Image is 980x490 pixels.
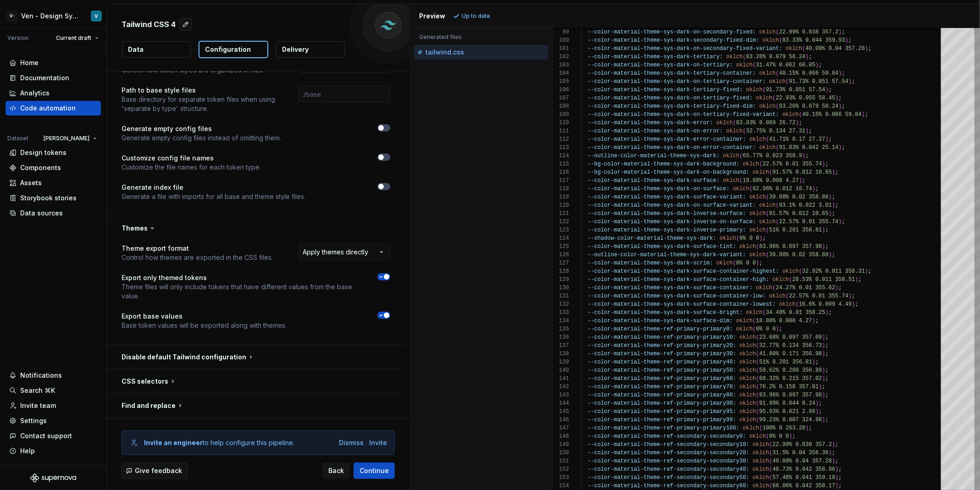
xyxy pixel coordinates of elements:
[587,169,749,176] span: --bg-color-material-theme-sys-dark-on-background:
[736,62,753,68] span: oklch
[805,153,808,159] span: ;
[328,466,344,475] span: Back
[122,163,261,172] p: Customize the file names for each token type.
[587,128,723,134] span: --color-material-theme-sys-dark-on-error:
[6,160,101,175] a: Components
[354,462,395,479] button: Continue
[20,73,69,83] div: Documentation
[759,29,776,35] span: oklch
[766,210,769,217] span: (
[587,202,753,209] span: --color-material-theme-sys-dark-on-surface-variant
[414,47,548,57] button: tailwind.css
[815,62,819,68] span: )
[799,202,815,209] span: 0.022
[759,161,763,167] span: (
[829,210,832,217] span: )
[20,209,63,218] div: Data sources
[21,11,80,21] div: Ven - Design System Test
[20,148,66,157] div: Design tokens
[733,186,749,192] span: oklch
[20,163,61,172] div: Components
[339,438,364,447] div: Dismiss
[587,29,753,35] span: --color-material-theme-sys-dark-on-secondary-fixed
[6,11,17,22] div: V-
[819,219,838,225] span: 355.74
[360,466,389,475] span: Continue
[862,111,865,118] span: )
[20,446,35,456] div: Help
[812,78,829,85] span: 0.051
[30,473,76,483] a: Supernova Logo
[587,70,753,77] span: --color-material-theme-sys-dark-tertiary-container
[845,45,865,52] span: 357.28
[822,161,825,167] span: )
[56,34,91,42] span: Current draft
[739,153,742,159] span: (
[822,144,838,151] span: 25.14
[769,169,772,176] span: (
[6,413,101,428] a: Settings
[553,86,569,94] div: 106
[587,161,739,167] span: --bg-color-material-theme-sys-dark-background:
[587,37,753,44] span: --color-material-theme-sys-dark-secondary-fixed-di
[779,120,796,126] span: 26.72
[553,135,569,143] div: 112
[753,37,759,44] span: m:
[52,32,103,44] button: Current draft
[829,136,832,143] span: ;
[756,95,772,101] span: oklch
[822,103,838,110] span: 58.24
[809,87,825,93] span: 57.54
[746,87,763,93] span: oklch
[766,153,782,159] span: 0.023
[819,202,832,209] span: 3.01
[776,202,779,209] span: (
[553,193,569,201] div: 119
[128,45,144,54] p: Data
[749,210,766,217] span: oklch
[282,45,309,54] p: Delivery
[135,466,182,475] span: Give feedback
[832,194,835,200] span: ;
[553,226,569,234] div: 123
[812,186,815,192] span: )
[802,70,819,77] span: 0.066
[753,62,756,68] span: (
[7,135,28,142] div: Dataset
[753,186,772,192] span: 82.96%
[819,95,835,101] span: 58.45
[786,177,799,184] span: 4.27
[553,168,569,176] div: 116
[805,54,808,60] span: )
[802,153,805,159] span: )
[553,61,569,69] div: 103
[763,37,779,44] span: oklch
[799,62,815,68] span: 60.05
[726,128,743,134] span: oklch
[322,462,350,479] button: Back
[122,183,305,192] p: Generate index file
[419,33,543,41] p: Generated files
[553,152,569,160] div: 114
[839,103,842,110] span: )
[786,78,789,85] span: (
[779,62,796,68] span: 0.062
[553,53,569,61] div: 102
[776,95,796,101] span: 22.93%
[766,136,769,143] span: (
[779,37,782,44] span: (
[746,54,766,60] span: 83.26%
[835,95,838,101] span: )
[6,429,101,443] button: Contact support
[2,6,105,26] button: V-Ven - Design System TestV
[553,218,569,226] div: 122
[587,111,753,118] span: --color-material-theme-sys-dark-on-tertiary-fixed-
[819,62,822,68] span: ;
[772,169,792,176] span: 91.57%
[792,194,806,200] span: 0.02
[829,194,832,200] span: )
[845,37,848,44] span: )
[789,128,805,134] span: 27.31
[753,78,766,85] span: ner:
[122,95,282,113] p: Base directory for separate token files when using 'separate by type' structure.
